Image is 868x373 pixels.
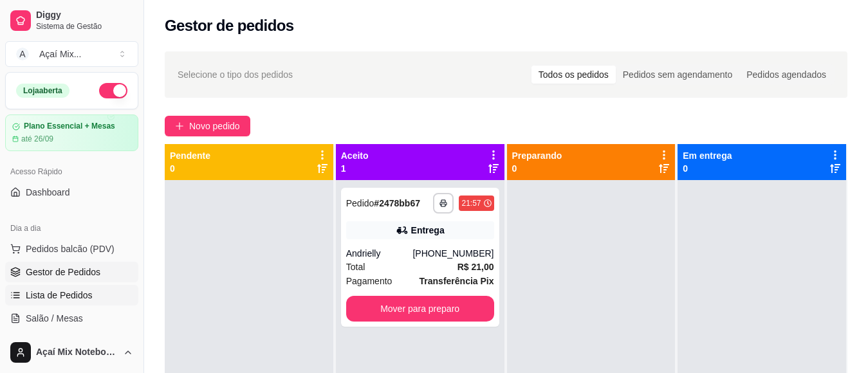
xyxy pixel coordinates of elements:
span: Gestor de Pedidos [26,266,100,278]
p: 0 [170,162,210,175]
span: Lista de Pedidos [26,289,93,302]
p: 0 [683,162,732,175]
strong: # 2478bb67 [374,198,420,208]
span: Novo pedido [189,119,240,133]
div: Andrielly [346,247,413,260]
button: Alterar Status [99,83,127,98]
span: A [16,48,29,60]
span: Salão / Mesas [26,312,83,325]
a: DiggySistema de Gestão [5,5,138,36]
div: [PHONE_NUMBER] [412,247,494,260]
span: Pedidos balcão (PDV) [26,242,115,255]
span: plus [175,122,184,131]
a: Dashboard [5,182,138,203]
span: Açaí Mix Notebook novo [36,347,118,358]
a: Gestor de Pedidos [5,262,138,282]
strong: R$ 21,00 [457,262,494,272]
span: Pedido [346,198,374,208]
span: Diggy [36,10,133,21]
article: Plano Essencial + Mesas [24,122,115,131]
p: Em entrega [683,149,732,162]
div: Pedidos agendados [739,66,833,84]
span: Sistema de Gestão [36,21,133,32]
div: Todos os pedidos [531,66,616,84]
button: Mover para preparo [346,296,494,322]
div: Açaí Mix ... [39,48,81,60]
span: Selecione o tipo dos pedidos [178,68,293,82]
p: Aceito [341,149,369,162]
div: Acesso Rápido [5,161,138,182]
button: Pedidos balcão (PDV) [5,239,138,259]
a: Plano Essencial + Mesasaté 26/09 [5,114,138,151]
div: Loja aberta [16,84,69,98]
button: Novo pedido [165,116,250,136]
strong: Transferência Pix [420,276,494,286]
div: Dia a dia [5,218,138,239]
a: Lista de Pedidos [5,285,138,305]
div: 21:57 [461,198,481,208]
p: 1 [341,162,369,175]
article: até 26/09 [21,134,53,144]
h2: Gestor de pedidos [165,15,294,36]
span: Pagamento [346,274,392,288]
p: Pendente [170,149,210,162]
div: Pedidos sem agendamento [616,66,739,84]
span: Dashboard [26,186,70,199]
span: Total [346,260,365,274]
a: Salão / Mesas [5,308,138,329]
p: 0 [512,162,562,175]
div: Entrega [411,224,445,237]
button: Açaí Mix Notebook novo [5,337,138,368]
p: Preparando [512,149,562,162]
button: Select a team [5,41,138,67]
a: Diggy Botnovo [5,331,138,352]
